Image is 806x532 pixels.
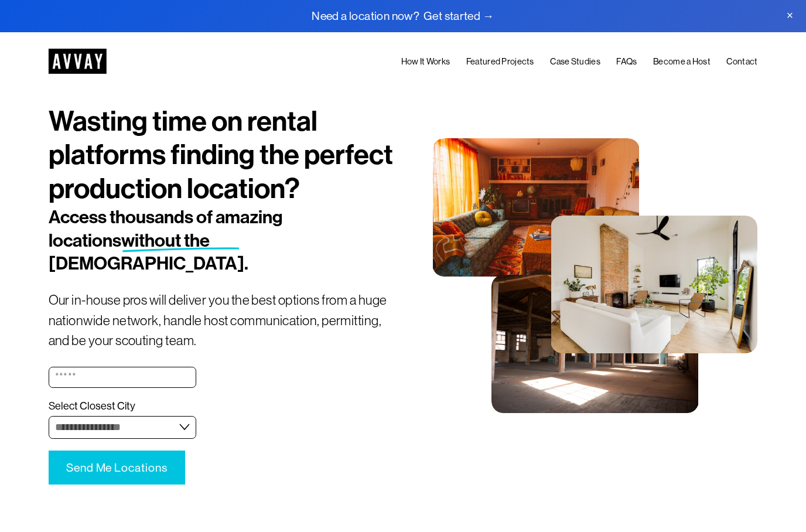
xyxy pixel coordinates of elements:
h1: Wasting time on rental platforms finding the perfect production location? [49,105,403,206]
select: Select Closest City [49,416,196,439]
img: AVVAY - The First Nationwide Location Scouting Co. [49,49,107,74]
span: Send Me Locations [66,461,168,474]
a: Become a Host [653,54,711,69]
a: Contact [726,54,757,69]
span: Select Closest City [49,400,135,413]
a: Case Studies [550,54,600,69]
a: Featured Projects [466,54,534,69]
a: FAQs [616,54,637,69]
p: Our in-house pros will deliver you the best options from a huge nationwide network, handle host c... [49,290,403,350]
a: How It Works [401,54,450,69]
h2: Access thousands of amazing locations [49,206,344,275]
span: without the [DEMOGRAPHIC_DATA]. [49,230,248,274]
button: Send Me LocationsSend Me Locations [49,451,186,485]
